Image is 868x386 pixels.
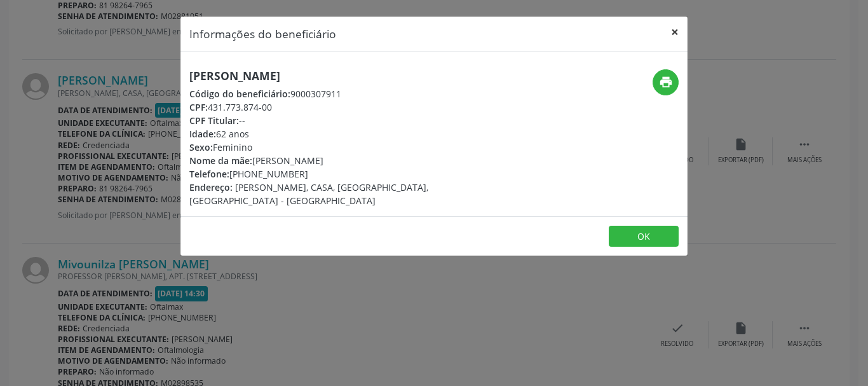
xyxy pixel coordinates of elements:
h5: [PERSON_NAME] [189,69,510,83]
span: Sexo: [189,141,213,153]
span: [PERSON_NAME], CASA, [GEOGRAPHIC_DATA], [GEOGRAPHIC_DATA] - [GEOGRAPHIC_DATA] [189,181,428,207]
span: Idade: [189,128,216,140]
div: 62 anos [189,127,510,141]
div: -- [189,114,510,127]
i: print [659,75,673,89]
span: Endereço: [189,181,233,193]
div: 431.773.874-00 [189,100,510,114]
span: CPF Titular: [189,114,239,127]
span: Código do beneficiário: [189,88,290,100]
button: Close [662,17,688,48]
div: Feminino [189,141,510,154]
h5: Informações do beneficiário [189,25,336,42]
div: 9000307911 [189,87,510,100]
span: CPF: [189,101,208,113]
span: Nome da mãe: [189,155,252,167]
button: print [653,69,679,95]
div: [PERSON_NAME] [189,154,510,167]
button: OK [609,226,679,247]
div: [PHONE_NUMBER] [189,167,510,181]
span: Telefone: [189,168,229,180]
